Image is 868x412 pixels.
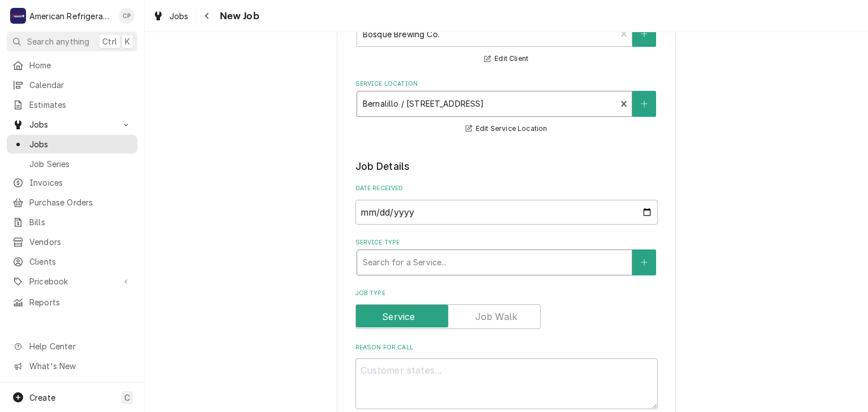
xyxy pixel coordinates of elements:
span: Vendors [29,236,132,248]
label: Date Received [355,184,658,193]
span: Calendar [29,79,132,91]
a: Go to Help Center [7,337,137,356]
a: Jobs [7,135,137,154]
label: Service Type [355,238,658,247]
a: Bills [7,213,137,231]
a: Jobs [148,7,193,25]
span: K [125,36,130,47]
span: Help Center [29,340,131,352]
span: Bills [29,216,132,228]
span: Search anything [27,36,89,47]
button: Create New Service [632,249,656,275]
legend: Job Details [355,159,658,174]
a: Home [7,56,137,74]
div: Service Type [355,238,658,275]
a: Purchase Orders [7,193,137,212]
span: Estimates [29,99,132,111]
svg: Create New Client [641,30,648,38]
div: A [10,8,26,24]
label: Service Location [355,80,658,89]
div: Reason For Call [355,343,658,409]
button: Navigate back [198,7,216,25]
button: Edit Service Location [464,122,549,136]
span: What's New [29,360,131,372]
div: American Refrigeration LLC's Avatar [10,8,26,24]
span: C [124,392,130,404]
div: CP [119,8,134,24]
button: Create New Client [632,21,656,47]
input: yyyy-mm-dd [355,200,658,225]
span: Home [29,59,132,71]
a: Invoices [7,173,137,192]
span: Purchase Orders [29,196,132,208]
button: Create New Location [632,91,656,117]
button: Search anythingCtrlK [7,32,137,51]
span: Invoices [29,177,132,189]
a: Estimates [7,95,137,114]
label: Reason For Call [355,343,658,352]
div: Service Location [355,80,658,135]
div: Cordel Pyle's Avatar [119,8,134,24]
span: Jobs [29,119,115,130]
a: Go to Jobs [7,115,137,134]
div: Job Type [355,289,658,329]
a: Go to Pricebook [7,272,137,291]
a: Vendors [7,233,137,251]
div: Date Received [355,184,658,224]
svg: Create New Location [641,100,648,108]
button: Edit Client [483,52,530,66]
span: Reports [29,296,132,308]
a: Clients [7,252,137,271]
span: New Job [216,8,259,24]
a: Job Series [7,155,137,173]
div: American Refrigeration LLC [29,10,112,22]
span: Create [29,393,55,402]
label: Job Type [355,289,658,298]
span: Ctrl [102,36,117,47]
a: Calendar [7,76,137,94]
span: Jobs [29,138,132,150]
a: Go to What's New [7,357,137,375]
div: Client [355,10,658,66]
a: Reports [7,293,137,312]
span: Clients [29,256,132,268]
span: Job Series [29,158,132,170]
span: Jobs [170,10,189,22]
svg: Create New Service [641,258,648,266]
span: Pricebook [29,275,115,287]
